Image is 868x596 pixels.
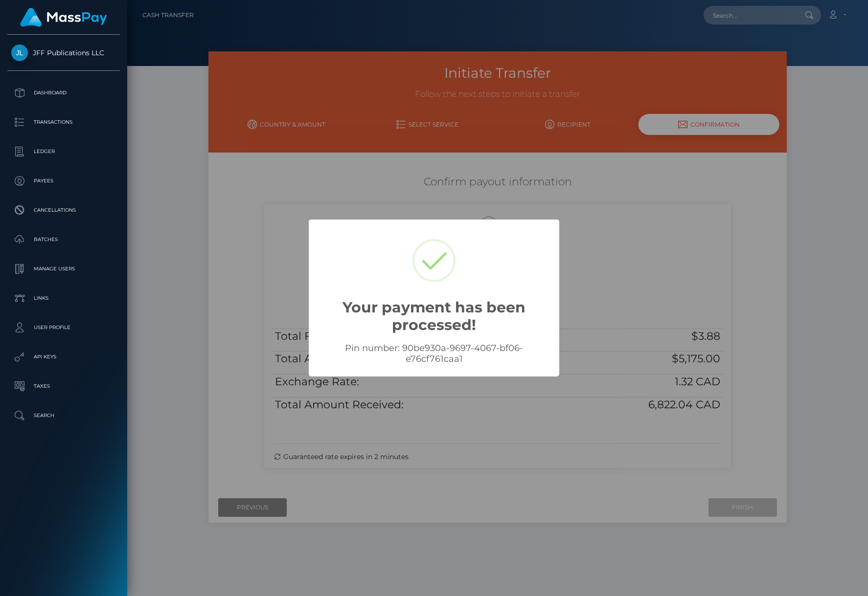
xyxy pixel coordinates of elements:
[7,48,120,57] span: JFF Publications LLC
[11,232,116,247] p: Batches
[11,320,116,335] p: User Profile
[11,144,116,159] p: Ledger
[11,291,116,306] p: Links
[11,350,116,364] p: API Keys
[20,8,107,27] img: MassPay Logo
[309,287,559,334] h2: Your payment has been processed!
[11,379,116,394] p: Taxes
[11,86,116,100] p: Dashboard
[11,203,116,218] p: Cancellations
[11,115,116,130] p: Transactions
[11,262,116,276] p: Manage Users
[11,44,28,61] img: JFF Publications LLC
[11,408,116,423] p: Search
[309,334,559,367] div: Pin number: 90be930a-9697-4067-bf06-e76cf761caa1
[11,174,116,188] p: Payees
